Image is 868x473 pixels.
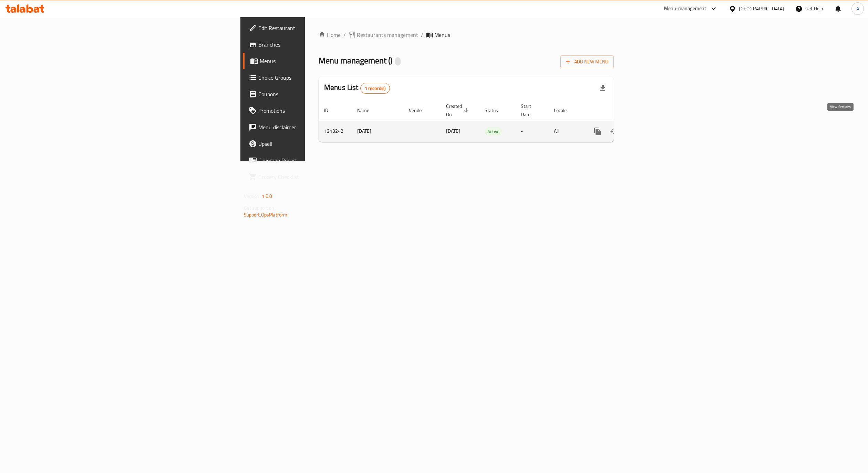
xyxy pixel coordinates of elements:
[856,5,859,12] span: A
[258,140,380,148] span: Upsell
[243,36,385,53] a: Branches
[258,90,380,98] span: Coupons
[357,31,418,39] span: Restaurants management
[606,123,622,140] button: Change Status
[258,73,380,82] span: Choice Groups
[258,156,380,164] span: Coverage Report
[258,173,380,181] span: Grocery Checklist
[584,100,661,121] th: Actions
[243,20,385,36] a: Edit Restaurant
[258,123,380,131] span: Menu disclaimer
[589,123,606,140] button: more
[421,31,423,39] li: /
[560,56,614,68] button: Add New Menu
[409,106,432,114] span: Vendor
[243,53,385,69] a: Menus
[446,127,460,135] span: [DATE]
[319,100,661,142] table: enhanced table
[244,203,276,212] span: Get support on:
[258,24,380,32] span: Edit Restaurant
[554,106,576,114] span: Locale
[258,40,380,49] span: Branches
[521,102,540,119] span: Start Date
[244,210,288,219] a: Support.OpsPlatform
[243,69,385,86] a: Choice Groups
[548,121,584,142] td: All
[434,31,450,39] span: Menus
[243,152,385,169] a: Coverage Report
[566,58,608,66] span: Add New Menu
[446,102,471,119] span: Created On
[262,192,272,201] span: 1.0.0
[485,128,502,135] span: Active
[357,106,378,114] span: Name
[485,106,507,114] span: Status
[243,119,385,135] a: Menu disclaimer
[244,192,261,201] span: Version:
[664,4,706,13] div: Menu-management
[595,80,611,97] div: Export file
[243,135,385,152] a: Upsell
[361,85,390,92] span: 1 record(s)
[243,102,385,119] a: Promotions
[324,106,337,114] span: ID
[260,57,380,65] span: Menus
[243,169,385,185] a: Grocery Checklist
[515,121,548,142] td: -
[243,86,385,102] a: Coupons
[324,82,390,94] h2: Menus List
[360,83,390,94] div: Total records count
[739,5,784,12] div: [GEOGRAPHIC_DATA]
[258,107,380,115] span: Promotions
[319,31,614,39] nav: breadcrumb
